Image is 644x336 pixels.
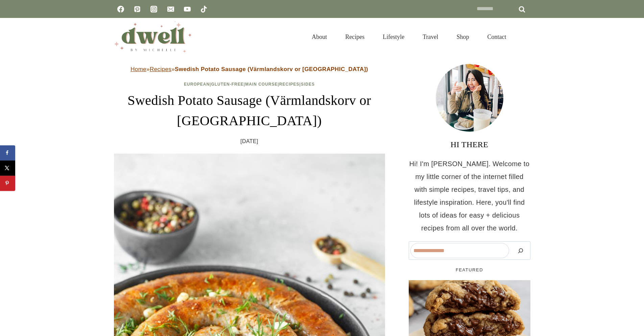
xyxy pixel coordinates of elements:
[175,66,368,72] strong: Swedish Potato Sausage (Värmlandskorv or [GEOGRAPHIC_DATA])
[409,157,530,234] p: Hi! I'm [PERSON_NAME]. Welcome to my little corner of the internet filled with simple recipes, tr...
[114,21,192,52] img: DWELL by michelle
[447,25,478,49] a: Shop
[478,25,516,49] a: Contact
[512,243,529,258] button: Search
[519,31,530,43] button: View Search Form
[150,66,171,72] a: Recipes
[184,82,315,87] span: | | | |
[409,267,530,273] h5: FEATURED
[336,25,374,49] a: Recipes
[114,2,127,16] a: Facebook
[211,82,243,87] a: Gluten-Free
[409,138,530,151] h3: HI THERE
[303,25,336,49] a: About
[181,2,194,16] a: YouTube
[279,82,300,87] a: Recipes
[147,2,161,16] a: Instagram
[130,66,146,72] a: Home
[303,25,515,49] nav: Primary Navigation
[240,136,258,147] time: [DATE]
[413,25,447,49] a: Travel
[130,2,144,16] a: Pinterest
[114,90,385,131] h1: Swedish Potato Sausage (Värmlandskorv or [GEOGRAPHIC_DATA])
[374,25,413,49] a: Lifestyle
[184,82,210,87] a: European
[130,66,368,72] span: » »
[164,2,177,16] a: Email
[301,82,315,87] a: Sides
[197,2,211,16] a: TikTok
[245,82,278,87] a: Main Course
